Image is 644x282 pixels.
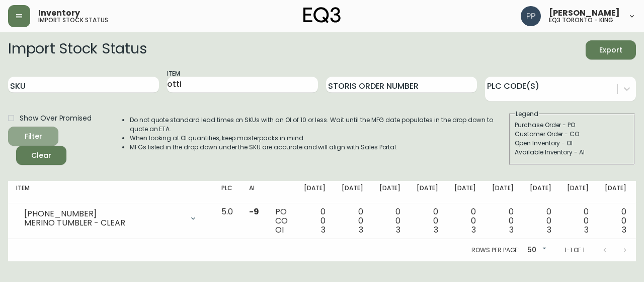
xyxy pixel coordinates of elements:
[16,146,66,165] button: Clear
[8,181,213,203] th: Item
[549,17,613,23] h5: eq3 toronto - king
[359,224,363,236] span: 3
[471,224,476,236] span: 3
[584,224,589,236] span: 3
[24,209,183,218] div: [PHONE_NUMBER]
[547,224,551,236] span: 3
[594,44,628,57] span: Export
[515,121,629,130] div: Purchase Order - PO
[622,224,626,236] span: 3
[304,207,326,235] div: 0 0
[342,207,363,235] div: 0 0
[492,207,514,235] div: 0 0
[275,224,284,236] span: OI
[446,181,484,203] th: [DATE]
[16,207,205,230] div: [PHONE_NUMBER]MERINO TUMBLER - CLEAR
[522,181,559,203] th: [DATE]
[20,113,92,124] span: Show Over Promised
[586,40,636,60] button: Export
[24,218,183,228] div: MERINO TUMBLER - CLEAR
[509,224,514,236] span: 3
[241,181,267,203] th: AI
[303,7,341,23] img: logo
[434,224,438,236] span: 3
[296,181,334,203] th: [DATE]
[515,130,629,139] div: Customer Order - CO
[515,139,629,148] div: Open Inventory - OI
[8,40,146,60] h2: Import Stock Status
[213,203,241,239] td: 5.0
[275,207,288,235] div: PO CO
[38,9,80,17] span: Inventory
[471,246,519,255] p: Rows per page:
[523,242,548,259] div: 50
[530,207,551,235] div: 0 0
[484,181,522,203] th: [DATE]
[130,116,508,134] li: Do not quote standard lead times on SKUs with an OI of 10 or less. Wait until the MFG date popula...
[396,224,400,236] span: 3
[8,127,58,146] button: Filter
[213,181,241,203] th: PLC
[130,143,508,152] li: MFGs listed in the drop down under the SKU are accurate and will align with Sales Portal.
[565,246,585,255] p: 1-1 of 1
[515,109,539,119] legend: Legend
[417,207,438,235] div: 0 0
[379,207,401,235] div: 0 0
[38,17,108,23] h5: import stock status
[321,224,326,236] span: 3
[334,181,371,203] th: [DATE]
[567,207,589,235] div: 0 0
[130,134,508,143] li: When looking at OI quantities, keep masterpacks in mind.
[24,149,58,162] span: Clear
[559,181,597,203] th: [DATE]
[25,130,42,143] div: Filter
[454,207,476,235] div: 0 0
[597,181,634,203] th: [DATE]
[605,207,626,235] div: 0 0
[249,206,259,217] span: -9
[515,148,629,157] div: Available Inventory - AI
[549,9,620,17] span: [PERSON_NAME]
[371,181,409,203] th: [DATE]
[521,6,541,26] img: 93ed64739deb6bac3372f15ae91c6632
[409,181,446,203] th: [DATE]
